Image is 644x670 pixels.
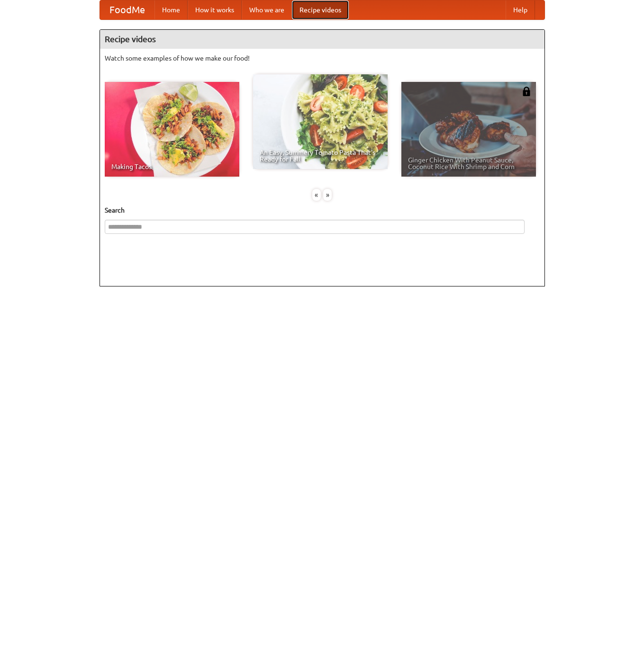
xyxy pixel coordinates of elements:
span: Making Tacos [111,163,233,170]
h5: Search [105,205,540,215]
img: 483408.png [522,87,531,96]
h4: Recipe videos [100,30,544,49]
a: Help [506,0,535,19]
a: Home [154,0,188,19]
div: » [323,189,332,201]
a: Recipe videos [292,0,349,19]
p: Watch some examples of how we make our food! [105,54,540,63]
a: Making Tacos [105,82,239,177]
span: An Easy, Summery Tomato Pasta That's Ready for Fall [260,149,381,162]
a: An Easy, Summery Tomato Pasta That's Ready for Fall [253,74,388,169]
a: Who we are [242,0,292,19]
a: FoodMe [100,0,154,19]
a: How it works [188,0,242,19]
div: « [312,189,321,201]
